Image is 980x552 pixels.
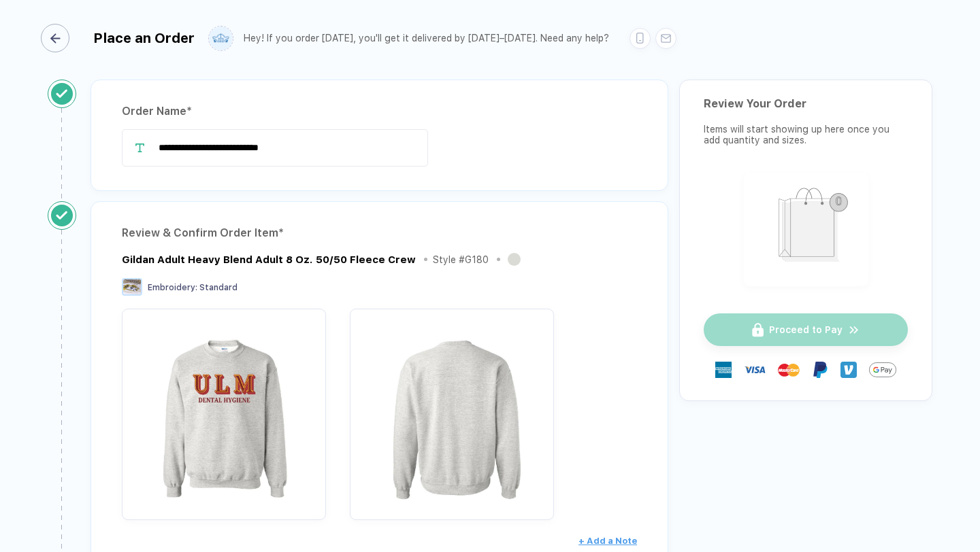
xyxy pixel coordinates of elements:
span: + Add a Note [578,536,637,546]
div: Review Your Order [704,97,908,110]
img: GPay [869,356,896,383]
img: user profile [209,27,233,50]
span: Standard [199,283,238,292]
img: Venmo [840,362,857,378]
img: master-card [778,359,800,381]
img: 1759964931685zfsbu_nt_back.png [357,315,547,506]
span: Embroidery : [148,283,197,292]
div: Items will start showing up here once you add quantity and sizes. [704,124,908,145]
div: Place an Order [93,30,195,46]
img: Paypal [812,362,828,378]
div: Review & Confirm Order Item [122,222,637,244]
img: 1759964931685zaljd_nt_front.png [129,315,319,506]
img: Embroidery [122,278,142,296]
button: + Add a Note [578,530,637,552]
div: Gildan Adult Heavy Blend Adult 8 Oz. 50/50 Fleece Crew [122,254,416,266]
img: visa [744,359,766,381]
div: Order Name [122,101,637,122]
div: Hey! If you order [DATE], you'll get it delivered by [DATE]–[DATE]. Need any help? [244,33,609,44]
div: Style # G180 [433,254,489,265]
img: express [715,362,732,378]
img: shopping_bag.png [750,179,862,277]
